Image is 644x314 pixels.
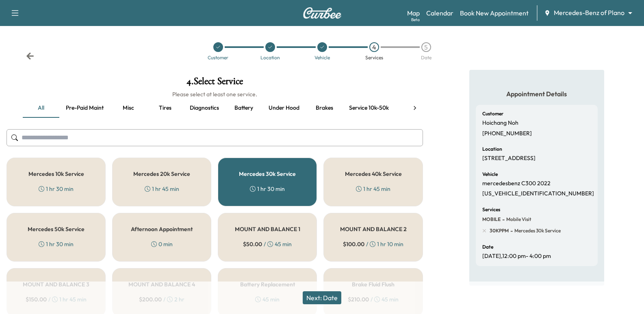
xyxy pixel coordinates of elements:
[151,240,173,248] div: 0 min
[482,245,493,249] h6: Date
[303,7,342,19] img: Curbee Logo
[235,226,300,232] h5: MOUNT AND BALANCE 1
[147,98,183,118] button: Tires
[356,185,390,193] div: 1 hr 45 min
[509,227,513,235] span: -
[345,171,402,177] h5: Mercedes 40k Service
[395,98,432,118] button: Recall
[243,240,292,248] div: / 45 min
[59,98,110,118] button: Pre-paid maint
[340,226,407,232] h5: MOUNT AND BALANCE 2
[110,98,147,118] button: Misc
[482,155,536,162] p: [STREET_ADDRESS]
[39,185,74,193] div: 1 hr 30 min
[426,8,453,18] a: Calendar
[482,253,551,260] p: [DATE] , 12:00 pm - 4:00 pm
[482,180,551,187] p: mercedesbenz C300 2022
[343,240,403,248] div: / 1 hr 10 min
[482,111,503,116] h6: Customer
[28,226,85,232] h5: Mercedes 50k Service
[501,215,505,223] span: -
[133,171,190,177] h5: Mercedes 20k Service
[476,89,598,98] h5: Appointment Details
[145,185,179,193] div: 1 hr 45 min
[26,52,34,60] div: Back
[460,8,529,18] a: Book New Appointment
[482,207,500,212] h6: Services
[482,147,502,152] h6: Location
[131,226,193,232] h5: Afternoon Appointment
[365,55,383,60] div: Services
[306,98,343,118] button: Brakes
[490,227,509,234] span: 30KPPM
[208,55,228,60] div: Customer
[505,216,531,223] span: Mobile Visit
[314,55,330,60] div: Vehicle
[239,171,296,177] h5: Mercedes 30k Service
[23,98,59,118] button: all
[411,17,420,23] div: Beta
[421,42,431,52] div: 5
[23,98,407,118] div: basic tabs example
[183,98,226,118] button: Diagnostics
[7,90,423,98] h6: Please select at least one service.
[482,172,498,177] h6: Vehicle
[554,8,624,17] span: Mercedes-Benz of Plano
[226,98,262,118] button: Battery
[28,171,84,177] h5: Mercedes 10k Service
[260,55,280,60] div: Location
[303,291,341,304] button: Next: Date
[39,240,74,248] div: 1 hr 30 min
[482,130,532,137] p: [PHONE_NUMBER]
[369,42,379,52] div: 4
[407,8,420,18] a: MapBeta
[513,227,561,234] span: Mercedes 30k Service
[482,119,518,127] p: Hoichang Noh
[7,76,423,90] h1: 4 . Select Service
[482,216,501,223] span: MOBILE
[262,98,306,118] button: Under hood
[243,240,262,248] span: $ 50.00
[482,190,594,197] p: [US_VEHICLE_IDENTIFICATION_NUMBER]
[421,55,432,60] div: Date
[343,98,395,118] button: Service 10k-50k
[250,185,285,193] div: 1 hr 30 min
[343,240,364,248] span: $ 100.00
